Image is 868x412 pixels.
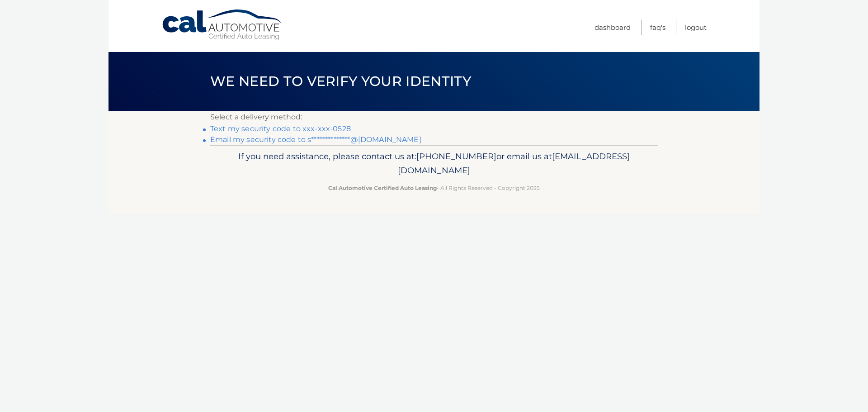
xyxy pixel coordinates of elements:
a: Cal Automotive [161,9,283,41]
span: We need to verify your identity [210,73,471,90]
a: FAQ's [650,20,665,35]
a: Logout [685,20,707,35]
p: - All Rights Reserved - Copyright 2025 [216,183,652,193]
a: Text my security code to xxx-xxx-0528 [210,124,351,133]
p: If you need assistance, please contact us at: or email us at [216,149,652,178]
strong: Cal Automotive Certified Auto Leasing [328,185,437,191]
span: [PHONE_NUMBER] [416,151,496,161]
p: Select a delivery method: [210,111,658,123]
a: Dashboard [594,20,631,35]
